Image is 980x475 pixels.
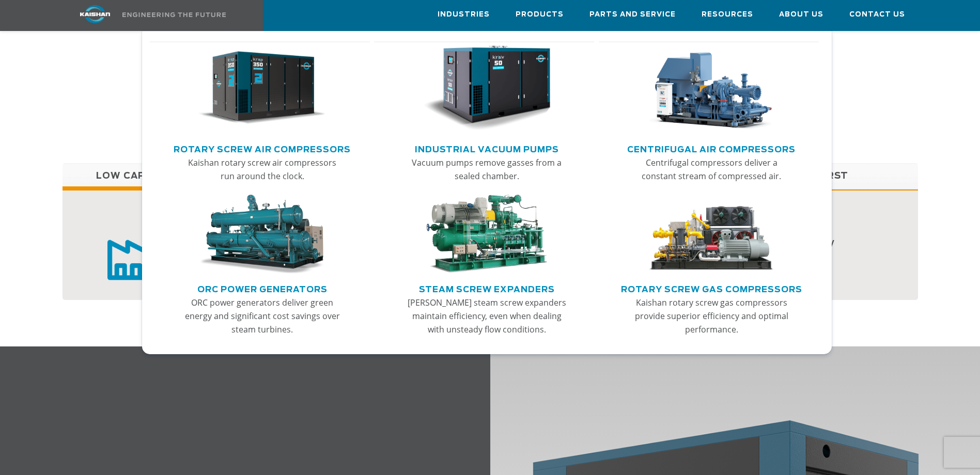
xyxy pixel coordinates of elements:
[627,140,796,156] a: Centrifugal Air Compressors
[63,104,918,127] h5: KRSB Air Compressor Benefits
[849,9,905,21] span: Contact Us
[423,45,550,131] img: thumb-Industrial-Vacuum-Pumps
[423,195,550,274] img: thumb-Steam-Screw-Expanders
[182,296,343,336] p: ORC power generators deliver green energy and significant cost savings over steam turbines.
[631,296,792,336] p: Kaishan rotary screw gas compressors provide superior efficiency and optimal performance.
[198,195,325,274] img: thumb-ORC-Power-Generators
[621,280,802,296] a: Rotary Screw Gas Compressors
[56,5,134,23] img: kaishan logo
[702,1,753,28] a: Resources
[702,9,753,21] span: Resources
[438,9,490,21] span: Industries
[406,296,567,336] p: [PERSON_NAME] steam screw expanders maintain efficiency, even when dealing with unsteady flow con...
[198,45,325,131] img: thumb-Rotary-Screw-Air-Compressors
[589,1,676,28] a: Parts and Service
[174,140,351,156] a: Rotary Screw Air Compressors
[107,206,188,280] img: low capital investment badge
[648,45,775,131] img: thumb-Centrifugal-Air-Compressors
[438,1,490,28] a: Industries
[63,163,276,189] a: Low Capital Investment
[849,1,905,28] a: Contact Us
[182,156,343,183] p: Kaishan rotary screw air compressors run around the clock.
[197,280,328,296] a: ORC Power Generators
[415,140,559,156] a: Industrial Vacuum Pumps
[516,9,564,21] span: Products
[122,12,226,17] img: Engineering the future
[419,280,555,296] a: Steam Screw Expanders
[589,9,676,21] span: Parts and Service
[63,189,918,300] div: Low Capital Investment
[779,1,823,28] a: About Us
[779,9,823,21] span: About Us
[406,156,567,183] p: Vacuum pumps remove gasses from a sealed chamber.
[648,195,775,274] img: thumb-Rotary-Screw-Gas-Compressors
[631,156,792,183] p: Centrifugal compressors deliver a constant stream of compressed air.
[516,1,564,28] a: Products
